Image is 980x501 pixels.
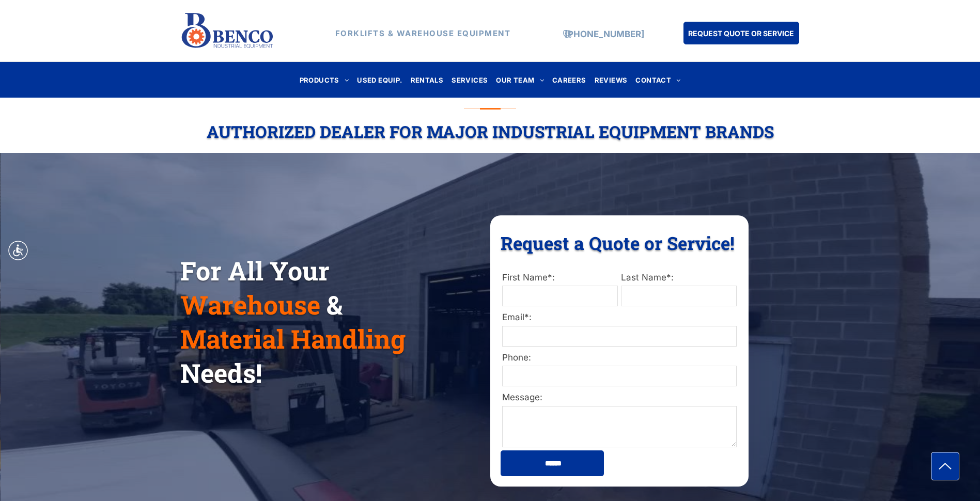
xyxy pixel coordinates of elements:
[407,73,448,87] a: RENTALS
[590,73,632,87] a: REVIEWS
[548,73,590,87] a: CAREERS
[335,28,511,38] strong: FORKLIFTS & WAREHOUSE EQUIPMENT
[502,311,737,324] label: Email*:
[180,356,262,390] span: Needs!
[492,73,548,87] a: OUR TEAM
[501,231,735,255] span: Request a Quote or Service!
[207,120,774,143] span: Authorized Dealer For Major Industrial Equipment Brands
[353,73,406,87] a: USED EQUIP.
[621,271,737,285] label: Last Name*:
[502,351,737,365] label: Phone:
[180,288,320,322] span: Warehouse
[565,29,644,39] a: [PHONE_NUMBER]
[326,288,343,322] span: &
[688,24,794,43] span: REQUEST QUOTE OR SERVICE
[631,73,685,87] a: CONTACT
[502,391,737,404] label: Message:
[295,73,353,87] a: PRODUCTS
[447,73,492,87] a: SERVICES
[683,22,799,44] a: REQUEST QUOTE OR SERVICE
[180,322,406,356] span: Material Handling
[502,271,618,285] label: First Name*:
[180,254,330,288] span: For All Your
